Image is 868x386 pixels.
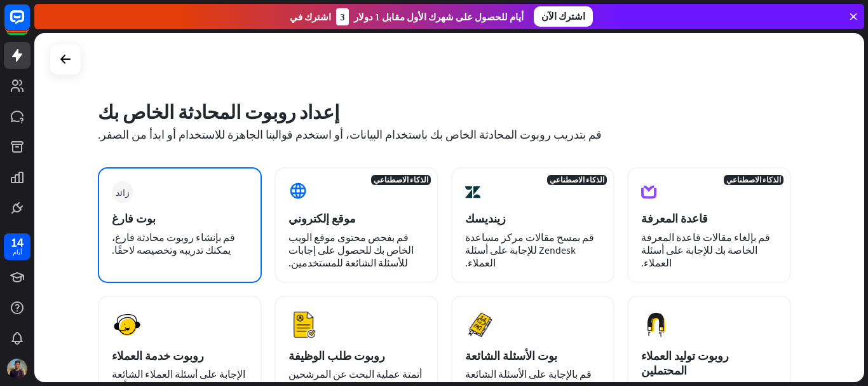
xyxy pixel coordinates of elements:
[354,11,524,23] font: أيام للحصول على شهرك الأول مقابل 1 دولار
[112,211,156,226] font: بوت فارغ
[98,127,602,142] font: قم بتدريب روبوت المحادثة الخاص بك باستخدام البيانات، أو استخدم قوالبنا الجاهزة للاستخدام أو ابدأ ...
[11,234,24,250] font: 14
[641,348,729,378] font: روبوت توليد العملاء المحتملين
[465,231,594,269] font: قم بمسح مقالات مركز مساعدة Zendesk للإجابة على أسئلة العملاء.
[726,175,781,184] font: الذكاء الاصطناعي
[10,5,48,43] button: افتح أداة الدردشة المباشرة
[112,348,204,363] font: روبوت خدمة العملاء
[116,188,130,196] font: زائد
[98,100,339,124] font: إعداد روبوت المحادثة الخاص بك
[465,211,506,226] font: زينديسك
[288,211,356,226] font: موقع إلكتروني
[288,231,414,269] font: قم بفحص محتوى موقع الويب الخاص بك للحصول على إجابات للأسئلة الشائعة للمستخدمين.
[541,10,585,22] font: اشترك الآن
[288,348,385,363] font: روبوت طلب الوظيفة
[112,231,235,256] font: قم بإنشاء روبوت محادثة فارغ، يمكنك تدريبه وتخصيصه لاحقًا.
[550,175,604,184] font: الذكاء الاصطناعي
[374,175,428,184] font: الذكاء الاصطناعي
[290,11,331,23] font: اشترك في
[340,11,345,23] font: 3
[13,248,22,256] font: أيام
[641,211,708,226] font: قاعدة المعرفة
[641,231,770,269] font: قم بإلغاء مقالات قاعدة المعرفة الخاصة بك للإجابة على أسئلة العملاء.
[4,233,31,260] a: 14 أيام
[465,348,557,363] font: بوت الأسئلة الشائعة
